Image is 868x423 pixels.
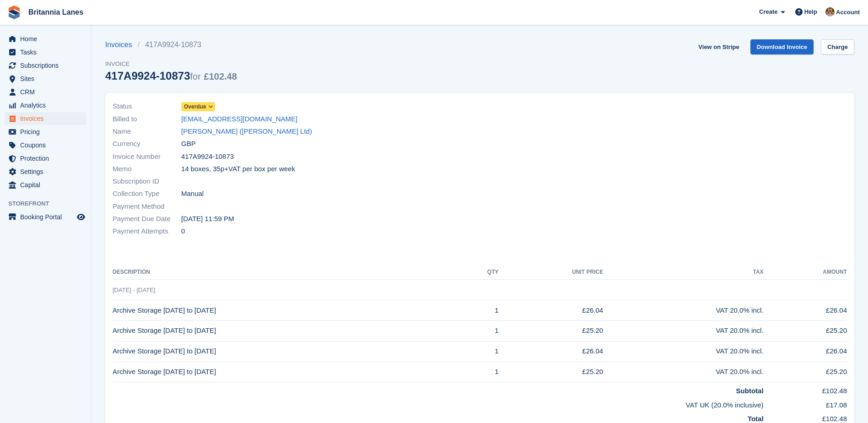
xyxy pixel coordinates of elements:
span: Protection [20,152,75,165]
td: Archive Storage [DATE] to [DATE] [113,341,461,362]
span: Invoice [105,60,237,69]
span: Storefront [8,199,91,208]
span: CRM [20,86,75,98]
span: £102.48 [204,71,237,81]
span: Payment Attempts [113,226,181,237]
td: £26.04 [499,300,604,321]
span: Capital [20,179,75,191]
img: Admin [825,7,835,16]
span: GBP [181,139,196,149]
span: Memo [113,164,181,174]
span: Help [804,7,817,16]
td: £25.20 [764,362,847,382]
span: Manual [181,189,204,199]
td: £25.20 [499,362,604,382]
a: menu [5,112,86,125]
span: Create [759,7,777,16]
span: Subscription ID [113,176,181,187]
div: VAT 20.0% incl. [603,367,763,377]
span: Home [20,33,75,45]
td: 1 [461,320,499,341]
span: Pricing [20,125,75,138]
span: Analytics [20,99,75,112]
span: Invoices [20,112,75,125]
a: menu [5,59,86,72]
span: Payment Due Date [113,214,181,224]
span: Invoice Number [113,152,181,162]
span: Overdue [184,103,206,111]
td: 1 [461,300,499,321]
nav: breadcrumbs [105,39,237,50]
span: Name [113,126,181,137]
a: Charge [821,39,854,54]
th: Description [113,265,461,280]
span: Tasks [20,46,75,59]
a: menu [5,211,86,223]
a: menu [5,179,86,191]
a: menu [5,33,86,45]
span: Booking Portal [20,211,75,223]
div: 417A9924-10873 [105,70,237,82]
td: 1 [461,341,499,362]
td: VAT UK (20.0% inclusive) [113,396,764,411]
strong: Subtotal [736,387,764,395]
td: £26.04 [499,341,604,362]
span: 0 [181,226,185,237]
a: View on Stripe [695,39,743,54]
a: menu [5,86,86,98]
a: Download Invoice [750,39,814,54]
a: Britannia Lanes [25,5,87,20]
div: VAT 20.0% incl. [603,305,763,316]
a: [PERSON_NAME] ([PERSON_NAME] Ltd) [181,126,312,137]
td: 1 [461,362,499,382]
div: VAT 20.0% incl. [603,346,763,357]
td: Archive Storage [DATE] to [DATE] [113,362,461,382]
td: Archive Storage [DATE] to [DATE] [113,320,461,341]
img: stora-icon-8386f47178a22dfd0bd8f6a31ec36ba5ce8667c1dd55bd0f319d3a0aa187defe.svg [7,5,21,19]
a: menu [5,125,86,138]
span: Status [113,101,181,112]
a: menu [5,152,86,165]
a: menu [5,72,86,85]
strong: Total [748,415,764,423]
span: Coupons [20,139,75,152]
span: Collection Type [113,189,181,199]
span: Sites [20,72,75,85]
div: VAT 20.0% incl. [603,325,763,336]
span: Settings [20,165,75,178]
span: Payment Method [113,201,181,212]
a: Preview store [75,211,86,222]
td: Archive Storage [DATE] to [DATE] [113,300,461,321]
span: [DATE] - [DATE] [113,287,155,293]
th: Tax [603,265,763,280]
a: menu [5,139,86,152]
span: for [190,71,201,81]
a: menu [5,99,86,112]
a: Invoices [105,39,138,50]
td: £102.48 [764,382,847,396]
span: Billed to [113,114,181,125]
td: £26.04 [764,341,847,362]
th: Unit Price [499,265,604,280]
span: Account [836,8,860,17]
span: 14 boxes, 35p+VAT per box per week [181,164,295,174]
span: Subscriptions [20,59,75,72]
a: menu [5,165,86,178]
time: 2025-08-23 22:59:59 UTC [181,214,234,224]
td: £25.20 [764,320,847,341]
span: Currency [113,139,181,149]
th: QTY [461,265,499,280]
th: Amount [764,265,847,280]
td: £25.20 [499,320,604,341]
a: menu [5,46,86,59]
span: 417A9924-10873 [181,152,234,162]
a: [EMAIL_ADDRESS][DOMAIN_NAME] [181,114,297,125]
td: £26.04 [764,300,847,321]
td: £17.08 [764,396,847,411]
a: Overdue [181,101,215,112]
